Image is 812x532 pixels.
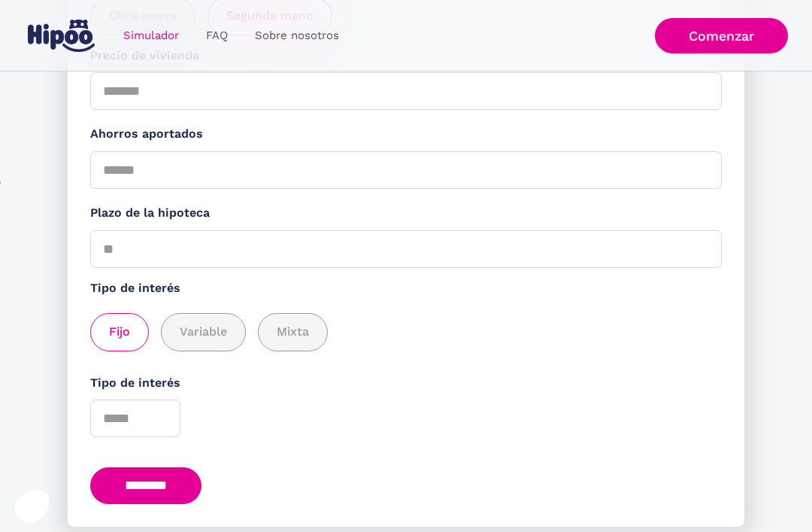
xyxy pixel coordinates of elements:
span: Variable [180,323,227,342]
a: Simulador [110,21,192,50]
label: Tipo de interés [90,279,722,298]
span: Mixta [277,323,309,342]
a: FAQ [192,21,241,50]
label: Plazo de la hipoteca [90,204,722,223]
label: Ahorros aportados [90,125,722,144]
label: Tipo de interés [90,374,722,393]
a: Sobre nosotros [241,21,353,50]
a: home [24,14,98,58]
span: Fijo [109,323,130,342]
a: Comenzar [655,18,788,53]
div: add_description_here [90,313,722,351]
